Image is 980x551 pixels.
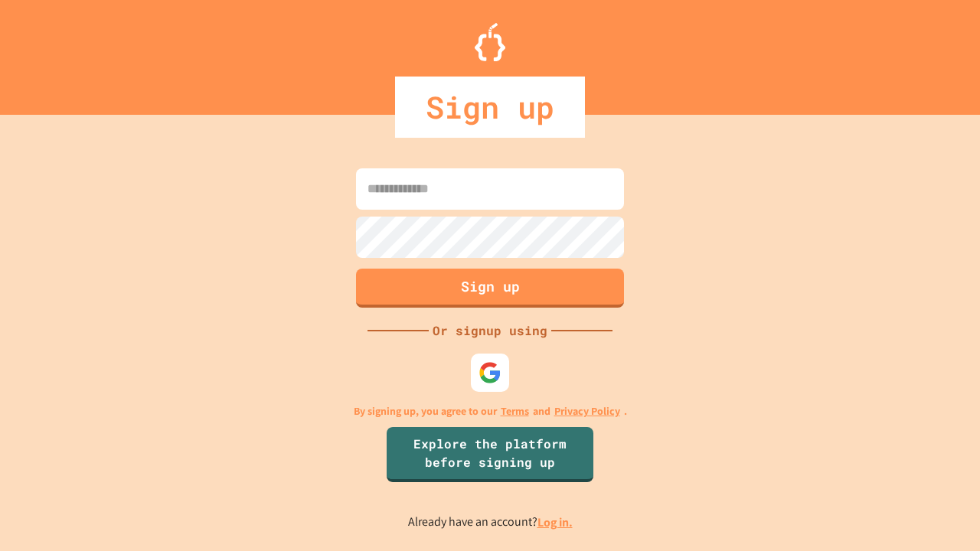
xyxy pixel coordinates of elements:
[408,513,573,532] p: Already have an account?
[429,321,551,340] div: Or signup using
[554,403,620,419] a: Privacy Policy
[354,403,627,419] p: By signing up, you agree to our and .
[916,490,965,536] iframe: chat widget
[537,514,573,530] a: Log in.
[475,23,505,61] img: Logo.svg
[387,427,593,482] a: Explore the platform before signing up
[356,269,624,308] button: Sign up
[479,361,501,384] img: google-icon.svg
[395,77,585,138] div: Sign up
[853,423,965,488] iframe: chat widget
[501,403,529,419] a: Terms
